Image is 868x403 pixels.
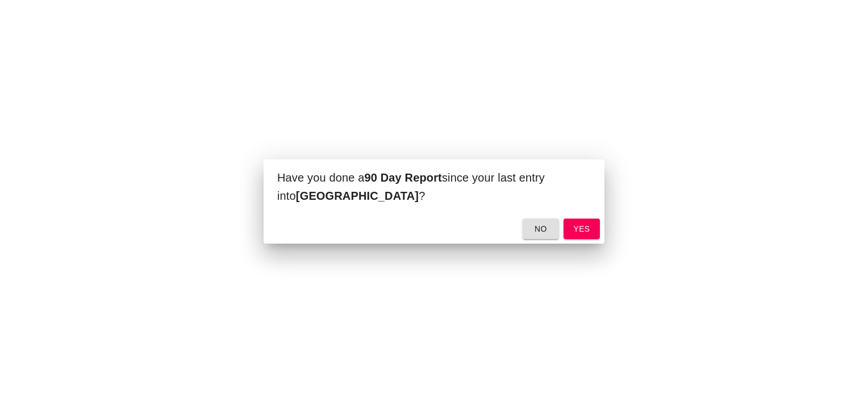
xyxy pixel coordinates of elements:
[564,219,600,240] button: yes
[523,219,559,240] button: no
[364,171,441,184] b: 90 Day Report
[573,222,591,236] span: yes
[277,171,545,202] span: Have you done a since your last entry into ?
[532,222,550,236] span: no
[296,190,419,202] b: [GEOGRAPHIC_DATA]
